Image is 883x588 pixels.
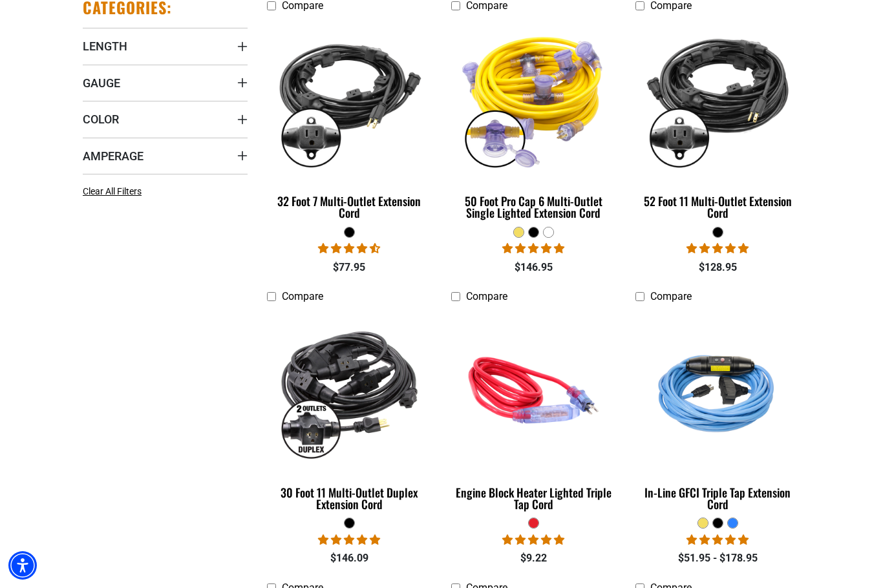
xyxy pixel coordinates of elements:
div: Engine Block Heater Lighted Triple Tap Cord [451,487,616,510]
img: Light Blue [636,315,799,464]
a: yellow 50 Foot Pro Cap 6 Multi-Outlet Single Lighted Extension Cord [451,18,616,226]
span: Length [83,39,127,54]
div: $77.95 [267,260,432,275]
div: $51.95 - $178.95 [635,551,800,566]
summary: Amperage [83,138,248,174]
div: $146.95 [451,260,616,275]
span: Color [83,112,119,127]
summary: Length [83,28,248,64]
div: $9.22 [451,551,616,566]
span: Compare [466,290,507,302]
span: Amperage [83,149,144,163]
div: $128.95 [635,260,800,275]
span: Clear All Filters [83,186,142,196]
div: 30 Foot 11 Multi-Outlet Duplex Extension Cord [267,487,432,510]
img: black [636,25,799,173]
span: 4.80 stars [502,242,564,255]
span: 4.68 stars [318,242,380,255]
span: 5.00 stars [502,534,564,546]
a: black 32 Foot 7 Multi-Outlet Extension Cord [267,18,432,226]
img: yellow [452,25,615,173]
img: red [452,315,615,464]
div: $146.09 [267,551,432,566]
span: 5.00 stars [318,534,380,546]
span: 5.00 stars [686,534,749,546]
summary: Gauge [83,65,248,101]
div: 52 Foot 11 Multi-Outlet Extension Cord [635,195,800,218]
span: Compare [650,290,692,302]
span: Gauge [83,76,120,90]
a: black 30 Foot 11 Multi-Outlet Duplex Extension Cord [267,310,432,518]
div: 32 Foot 7 Multi-Outlet Extension Cord [267,195,432,218]
div: In-Line GFCI Triple Tap Extension Cord [635,487,800,510]
div: Accessibility Menu [8,551,37,580]
div: 50 Foot Pro Cap 6 Multi-Outlet Single Lighted Extension Cord [451,195,616,218]
a: Clear All Filters [83,185,147,198]
span: Compare [282,290,323,302]
a: Light Blue In-Line GFCI Triple Tap Extension Cord [635,310,800,518]
a: black 52 Foot 11 Multi-Outlet Extension Cord [635,18,800,226]
summary: Color [83,101,248,137]
span: 4.95 stars [686,242,749,255]
img: black [268,25,431,173]
a: red Engine Block Heater Lighted Triple Tap Cord [451,310,616,518]
img: black [268,315,431,464]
